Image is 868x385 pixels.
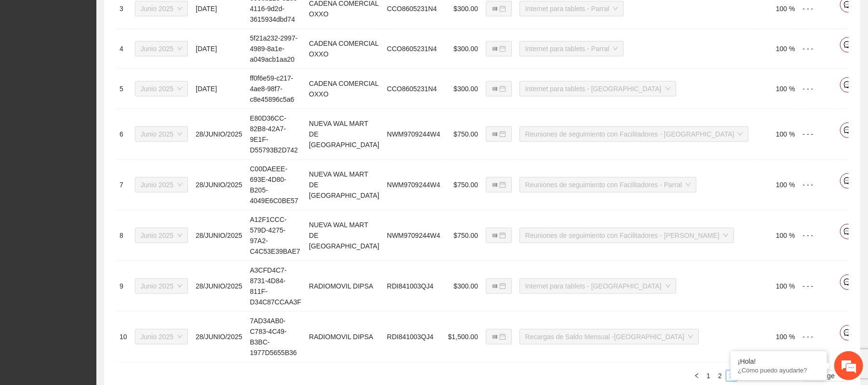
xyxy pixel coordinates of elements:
td: $750.00 [444,210,481,261]
li: Next Page [790,370,802,382]
td: RDI841003QJ4 [383,312,444,362]
td: - - - [799,312,837,362]
td: NUEVA WAL MART DE [GEOGRAPHIC_DATA] [305,210,383,261]
span: Junio 2025 [141,330,183,344]
td: - - - [799,69,837,109]
td: NUEVA WAL MART DE [GEOGRAPHIC_DATA] [305,109,383,160]
li: Previous Page [691,370,703,382]
button: comment [840,173,855,189]
span: comment [841,126,855,134]
button: comment [840,224,855,239]
a: 1 [703,371,714,381]
span: comment [841,81,855,89]
td: NWM9709244W4 [383,160,444,210]
td: 10 [116,312,131,362]
td: 100 % [752,29,799,69]
td: - - - [799,160,837,210]
td: - - - [799,109,837,160]
td: 28/JUNIO/2025 [192,210,246,261]
button: comment [840,325,855,341]
span: Junio 2025 [141,279,183,293]
span: Reuniones de seguimiento con Facilitadores - Parral [525,178,691,192]
a: 3 [726,371,737,381]
span: Internet para tablets - Parral [525,41,618,56]
td: ff0f6e59-c217-4ae8-98f7-c8e45896c5a6 [246,69,306,109]
span: Junio 2025 [141,41,183,56]
span: Reuniones de seguimiento con Facilitadores - Cuauhtémoc [525,228,728,243]
a: 2 [715,371,725,381]
td: $750.00 [444,160,481,210]
td: RADIOMOVIL DIPSA [305,312,383,362]
td: 6 [116,109,131,160]
td: $300.00 [444,29,481,69]
td: - - - [799,261,837,312]
td: NUEVA WAL MART DE [GEOGRAPHIC_DATA] [305,160,383,210]
td: 100 % [752,160,799,210]
td: 100 % [752,210,799,261]
td: $1,500.00 [444,312,481,362]
td: $300.00 [444,261,481,312]
td: E80D36CC-82B8-42A7-9E1F-D55793B2D742 [246,109,306,160]
td: RADIOMOVIL DIPSA [305,261,383,312]
span: comment [841,329,855,337]
td: A3CFD4C7-8731-4D84-811F-D34C87CCAA3F [246,261,306,312]
td: [DATE] [192,29,246,69]
td: CADENA COMERCIAL OXXO [305,29,383,69]
span: Junio 2025 [141,82,183,96]
td: 8 [116,210,131,261]
span: comment [841,41,855,49]
span: comment [841,228,855,235]
td: 5 [116,69,131,109]
td: A12F1CCC-579D-4275-97A2-C4C53E39BAE7 [246,210,306,261]
td: 28/JUNIO/2025 [192,312,246,362]
td: 5f21a232-2997-4989-8a1e-a049acb1aa20 [246,29,306,69]
td: 100 % [752,69,799,109]
button: comment [840,77,855,93]
li: 1 [703,370,714,382]
td: $750.00 [444,109,481,160]
td: C00DAEEE-693E-4D80-B205-4049E6C0BE57 [246,160,306,210]
td: [DATE] [192,69,246,109]
div: Minimizar ventana de chat en vivo [158,5,181,28]
td: 28/JUNIO/2025 [192,261,246,312]
textarea: Escriba su mensaje y pulse “Intro” [5,263,184,297]
span: Internet para tablets - Parral [525,1,618,16]
span: Junio 2025 [141,178,183,192]
td: RDI841003QJ4 [383,261,444,312]
button: left [691,370,703,382]
span: Recargas de Saldo Mensual -Chihuahua [525,330,693,344]
td: NWM9709244W4 [383,109,444,160]
span: left [694,373,700,379]
button: right [790,370,802,382]
span: comment [841,278,855,286]
span: Junio 2025 [141,228,183,243]
span: Reuniones de seguimiento con Facilitadores - Chihuahua [525,127,743,141]
td: 9 [116,261,131,312]
td: 7AD34AB0-C783-4C49-B3BC-1977D5655B36 [246,312,306,362]
span: Junio 2025 [141,1,183,16]
td: CCO8605231N4 [383,69,444,109]
td: 100 % [752,109,799,160]
li: 2 [714,370,726,382]
span: Internet para tablets - Chihuahua [525,279,670,293]
td: 28/JUNIO/2025 [192,160,246,210]
td: - - - [799,210,837,261]
span: Estamos en línea. [56,129,133,226]
td: NWM9709244W4 [383,210,444,261]
td: 100 % [752,261,799,312]
span: Internet para tablets - Chihuahua [525,82,670,96]
td: - - - [799,29,837,69]
li: 3 [726,370,737,382]
td: 100 % [752,312,799,362]
button: comment [840,37,855,53]
span: comment [841,1,855,9]
td: CCO8605231N4 [383,29,444,69]
td: 7 [116,160,131,210]
span: comment [841,177,855,185]
button: comment [840,123,855,138]
div: ¡Hola! [738,357,820,365]
p: ¿Cómo puedo ayudarte? [738,367,820,374]
td: CADENA COMERCIAL OXXO [305,69,383,109]
td: $300.00 [444,69,481,109]
div: Chatee con nosotros ahora [50,49,162,62]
